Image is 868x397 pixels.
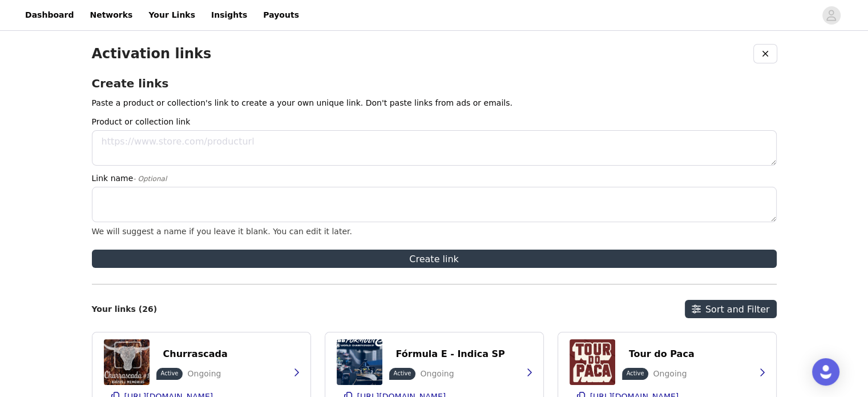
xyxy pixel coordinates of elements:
[161,369,179,378] p: Active
[685,300,777,318] button: Sort and Filter
[18,2,80,28] a: Dashboard
[92,97,777,109] p: Paste a product or collection's link to create a your own unique link. Don't paste links from ads...
[92,116,770,128] label: Product or collection link
[570,339,615,385] img: Tour do Paca - São Paulo | Fever
[83,2,139,28] a: Networks
[92,46,212,62] h1: Activation links
[420,368,454,380] p: Ongoing
[92,250,777,268] button: Create link
[187,368,221,380] p: Ongoing
[104,339,150,385] img: Festival Churrascada - Ingressos | Fever
[394,369,411,378] p: Active
[156,345,235,363] button: Churrascada
[204,2,254,28] a: Insights
[622,345,701,363] button: Tour do Paca
[396,348,505,359] p: Fórmula E - Indica SP
[627,369,644,378] p: Active
[92,227,777,236] div: We will suggest a name if you leave it blank. You can edit it later.
[92,77,777,90] h2: Create links
[629,348,695,359] p: Tour do Paca
[142,2,202,28] a: Your Links
[812,358,839,386] div: Open Intercom Messenger
[653,368,687,380] p: Ongoing
[826,6,837,25] div: avatar
[389,345,512,363] button: Fórmula E - Indica SP
[92,173,770,185] label: Link name
[256,2,306,28] a: Payouts
[337,339,382,385] img: Formula E - São Paulo E-Prix 2025 - São Paulo | Fever
[92,304,158,314] h2: Your links (26)
[163,348,228,359] p: Churrascada
[133,175,167,183] span: - Optional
